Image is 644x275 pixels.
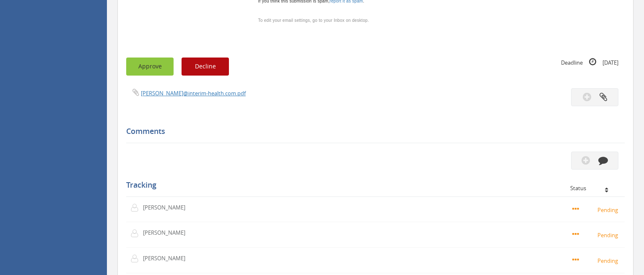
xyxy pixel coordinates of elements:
[141,89,246,97] a: [PERSON_NAME]@interim-health.com.pdf
[182,58,229,76] button: Decline
[258,18,369,23] span: To edit your email settings, go to your Inbox on desktop.
[143,229,191,237] p: [PERSON_NAME]
[130,229,143,238] img: user-icon.png
[572,205,621,214] small: Pending
[126,181,618,189] h5: Tracking
[130,204,143,212] img: user-icon.png
[572,256,621,265] small: Pending
[130,254,143,263] img: user-icon.png
[570,185,618,191] div: Status
[143,254,191,262] p: [PERSON_NAME]
[126,127,618,136] h5: Comments
[561,58,618,67] small: Deadline [DATE]
[126,58,174,76] button: Approve
[143,204,191,212] p: [PERSON_NAME]
[572,230,621,239] small: Pending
